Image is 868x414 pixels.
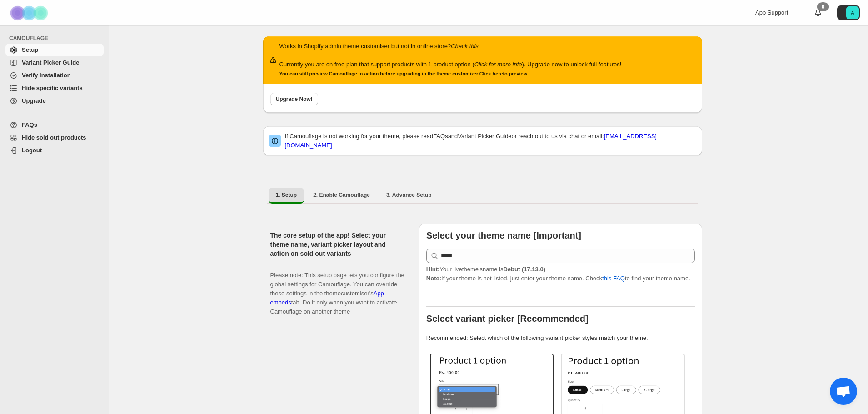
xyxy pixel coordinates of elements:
h2: The core setup of the app! Select your theme name, variant picker layout and action on sold out v... [270,231,404,258]
span: App Support [755,9,788,16]
a: Check this. [451,43,480,50]
text: A [851,10,854,15]
a: Verify Installation [5,69,104,82]
a: Click here [479,71,503,76]
a: this FAQ [602,275,625,282]
a: Hide sold out products [5,131,104,144]
p: Currently you are on free plan that support products with 1 product option ( ). Upgrade now to un... [279,60,622,69]
a: FAQs [5,119,104,131]
span: CAMOUFLAGE [9,35,105,42]
a: Setup [5,44,104,56]
small: You can still preview Camouflage in action before upgrading in the theme customizer. to preview. [279,71,529,76]
span: Verify Installation [22,72,71,79]
span: 1. Setup [276,191,297,199]
b: Select variant picker [Recommended] [426,314,589,324]
p: If Camouflage is not working for your theme, please read and or reach out to us via chat or email: [285,132,697,150]
p: Works in Shopify admin theme customiser but not in online store? [279,42,622,51]
a: Upgrade [5,95,104,107]
img: Camouflage [7,0,53,25]
button: Avatar with initials A [837,5,860,20]
span: FAQs [22,121,37,128]
span: 2. Enable Camouflage [313,191,370,199]
a: FAQs [433,133,448,140]
div: Open chat [830,378,857,405]
span: Your live theme's name is [426,266,545,273]
span: Upgrade [22,97,46,104]
p: Recommended: Select which of the following variant picker styles match your theme. [426,334,695,343]
a: Hide specific variants [5,82,104,95]
strong: Note: [426,275,441,282]
a: Variant Picker Guide [5,56,104,69]
p: Please note: This setup page lets you configure the global settings for Camouflage. You can overr... [270,262,404,316]
span: Hide specific variants [22,85,83,91]
span: Logout [22,147,42,154]
a: Click for more info [474,61,522,68]
a: Logout [5,144,104,157]
a: 0 [813,8,823,17]
b: Select your theme name [Important] [426,230,581,240]
span: Upgrade Now! [276,95,313,103]
button: Upgrade Now! [270,93,318,105]
a: Variant Picker Guide [458,133,511,140]
span: Variant Picker Guide [22,59,79,66]
strong: Hint: [426,266,440,273]
strong: Debut (17.13.0) [503,266,545,273]
span: Hide sold out products [22,134,86,141]
div: 0 [817,2,829,11]
span: Setup [22,46,38,53]
span: 3. Advance Setup [386,191,432,199]
span: Avatar with initials A [846,6,859,19]
p: If your theme is not listed, just enter your theme name. Check to find your theme name. [426,265,695,283]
